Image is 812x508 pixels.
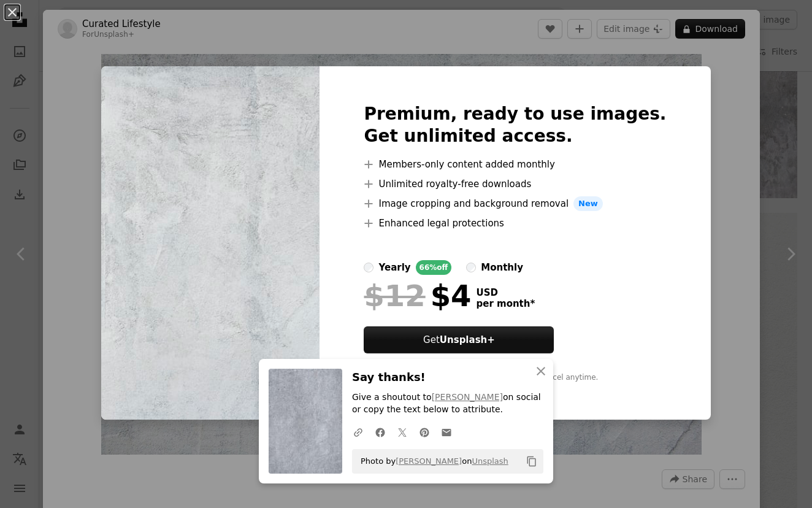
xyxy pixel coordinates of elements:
div: monthly [481,260,523,275]
input: yearly66%off [364,263,373,272]
button: Copy to clipboard [521,451,542,472]
div: yearly [378,260,410,275]
a: Share on Twitter [391,420,413,444]
a: [PERSON_NAME] [432,392,503,402]
button: GetUnsplash+ [364,326,554,353]
span: New [573,196,603,211]
a: Share on Facebook [369,420,391,444]
a: Unsplash [472,456,508,466]
a: [PERSON_NAME] [396,456,462,466]
span: USD [476,287,535,298]
span: per month * [476,298,535,309]
div: 66% off [416,260,452,275]
li: Image cropping and background removal [364,196,666,211]
li: Enhanced legal protections [364,216,666,231]
span: Photo by on [354,452,508,471]
input: monthly [466,263,476,272]
h2: Premium, ready to use images. Get unlimited access. [364,103,666,147]
div: $4 [364,280,471,312]
h3: Say thanks! [352,369,543,387]
span: $12 [364,280,425,312]
img: premium_photo-1723708836233-a983786c2386 [101,66,320,420]
p: Give a shoutout to on social or copy the text below to attribute. [352,391,543,416]
a: Share on Pinterest [413,420,435,444]
a: Share over email [435,420,458,444]
strong: Unsplash+ [440,334,495,345]
li: Unlimited royalty-free downloads [364,177,666,191]
li: Members-only content added monthly [364,157,666,172]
